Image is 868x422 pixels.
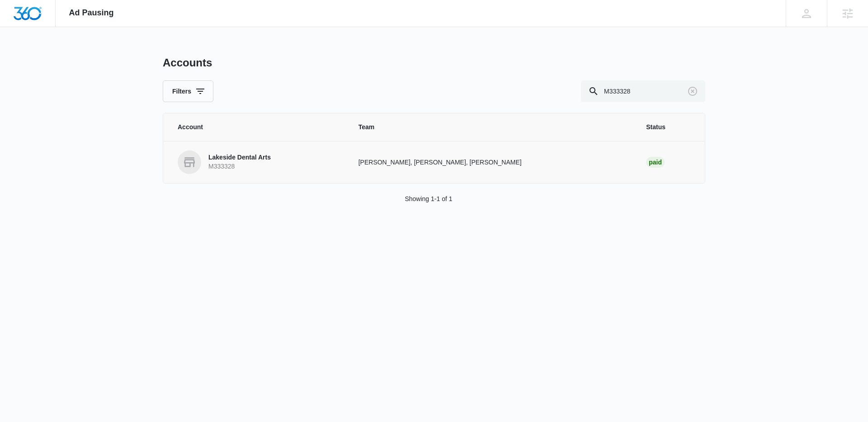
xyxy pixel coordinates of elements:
[178,150,337,174] a: Lakeside Dental ArtsM333328
[208,153,271,162] p: Lakeside Dental Arts
[405,194,452,204] p: Showing 1-1 of 1
[646,122,690,132] span: Status
[208,162,271,171] p: M333328
[359,122,625,132] span: Team
[685,84,700,98] button: Clear
[178,122,337,132] span: Account
[646,157,665,168] div: Paid
[163,56,212,70] h1: Accounts
[69,8,114,18] span: Ad Pausing
[359,158,625,167] p: [PERSON_NAME], [PERSON_NAME], [PERSON_NAME]
[163,80,213,102] button: Filters
[581,80,705,102] input: Search By Account Number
